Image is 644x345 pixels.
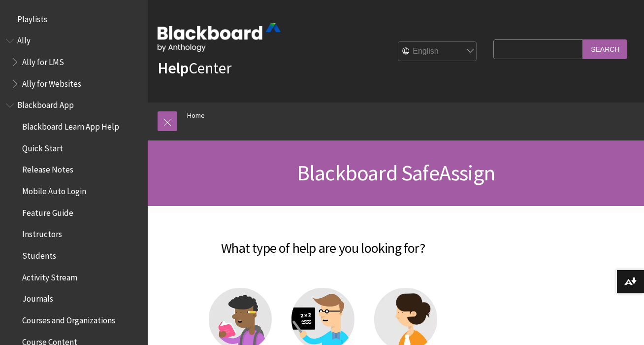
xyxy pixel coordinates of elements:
span: Playlists [17,11,47,24]
span: Feature Guide [22,205,73,218]
span: Release Notes [22,162,73,175]
span: Ally for LMS [22,54,64,67]
span: Blackboard Learn App Help [22,118,119,132]
select: Site Language Selector [398,42,477,62]
input: Search [583,39,627,59]
span: Quick Start [22,140,63,153]
span: Blackboard App [17,97,74,110]
span: Ally [17,33,31,46]
img: Blackboard by Anthology [158,23,281,52]
span: Journals [22,291,53,304]
nav: Book outline for Playlists [6,11,142,28]
span: Activity Stream [22,269,77,282]
span: Blackboard SafeAssign [297,159,495,186]
strong: Help [158,58,189,78]
span: Ally for Websites [22,75,81,89]
span: Students [22,247,56,261]
span: Mobile Auto Login [22,183,86,196]
span: Instructors [22,226,62,240]
a: HelpCenter [158,58,231,78]
a: Home [187,109,205,122]
span: Courses and Organizations [22,312,115,325]
h2: What type of help are you looking for? [158,226,488,258]
nav: Book outline for Anthology Ally Help [6,33,142,92]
